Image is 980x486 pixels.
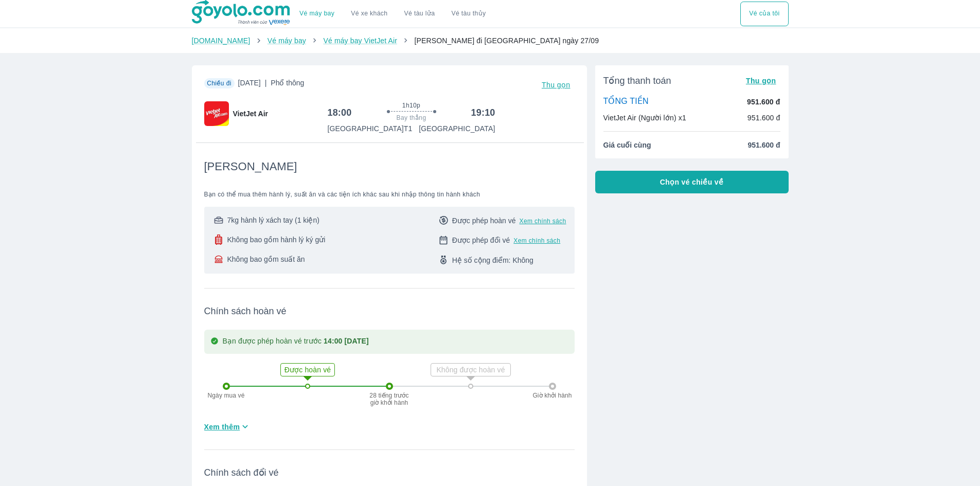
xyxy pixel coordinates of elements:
[268,37,306,45] a: Vé máy bay
[452,255,533,265] span: Hệ số cộng điểm: Không
[603,75,671,87] span: Tổng thanh toán
[419,123,495,134] p: [GEOGRAPHIC_DATA]
[520,217,566,225] button: Xem chính sách
[529,392,576,399] p: Giờ khởi hành
[452,235,510,245] span: Được phép đổi vé
[291,2,494,26] div: choose transportation mode
[397,114,426,122] span: Bay thẳng
[595,171,789,193] button: Chọn vé chiều về
[740,2,788,26] button: Vé của tôi
[204,305,575,317] span: Chính sách hoàn vé
[282,365,333,375] p: Được hoàn vé
[660,177,724,187] span: Chọn vé chiều về
[369,392,410,406] p: 28 tiếng trước giờ khởi hành
[328,123,413,134] p: [GEOGRAPHIC_DATA] T1
[414,37,599,45] span: [PERSON_NAME] đi [GEOGRAPHIC_DATA] ngày 27/09
[513,237,560,245] button: Xem chính sách
[538,78,575,92] button: Thu gọn
[323,37,397,45] a: Vé máy bay VietJet Air
[471,106,495,119] h6: 19:10
[432,365,509,375] p: Không được hoàn vé
[351,10,387,17] a: Vé xe khách
[200,418,255,435] button: Xem thêm
[192,35,789,46] nav: breadcrumb
[207,80,231,87] span: Chiều đi
[747,97,780,107] p: 951.600 đ
[271,79,304,87] span: Phổ thông
[204,466,575,479] span: Chính sách đổi vé
[204,190,575,199] span: Bạn có thể mua thêm hành lý, suất ăn và các tiện ích khác sau khi nhập thông tin hành khách
[396,2,443,26] a: Vé tàu lửa
[603,113,686,123] p: VietJet Air (Người lớn) x1
[227,235,326,245] span: Không bao gồm hành lý ký gửi
[328,106,352,119] h6: 18:00
[192,37,251,45] a: [DOMAIN_NAME]
[542,81,571,89] span: Thu gọn
[443,2,494,26] button: Vé tàu thủy
[238,78,305,92] span: [DATE]
[452,215,516,226] span: Được phép hoàn vé
[223,336,369,348] p: Bạn được phép hoàn vé trước
[603,96,649,107] p: TỔNG TIỀN
[233,109,268,119] span: VietJet Air
[227,215,319,225] span: 7kg hành lý xách tay (1 kiện)
[324,337,369,345] strong: 14:00 [DATE]
[204,159,297,174] span: [PERSON_NAME]
[740,2,788,26] div: choose transportation mode
[746,77,776,85] span: Thu gọn
[203,392,250,399] p: Ngày mua vé
[747,113,780,123] p: 951.600 đ
[402,101,420,110] span: 1h10p
[227,254,305,264] span: Không bao gồm suất ăn
[299,10,334,17] a: Vé máy bay
[747,140,780,150] span: 951.600 đ
[265,79,267,87] span: |
[204,422,240,432] span: Xem thêm
[603,140,651,150] span: Giá cuối cùng
[742,74,780,88] button: Thu gọn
